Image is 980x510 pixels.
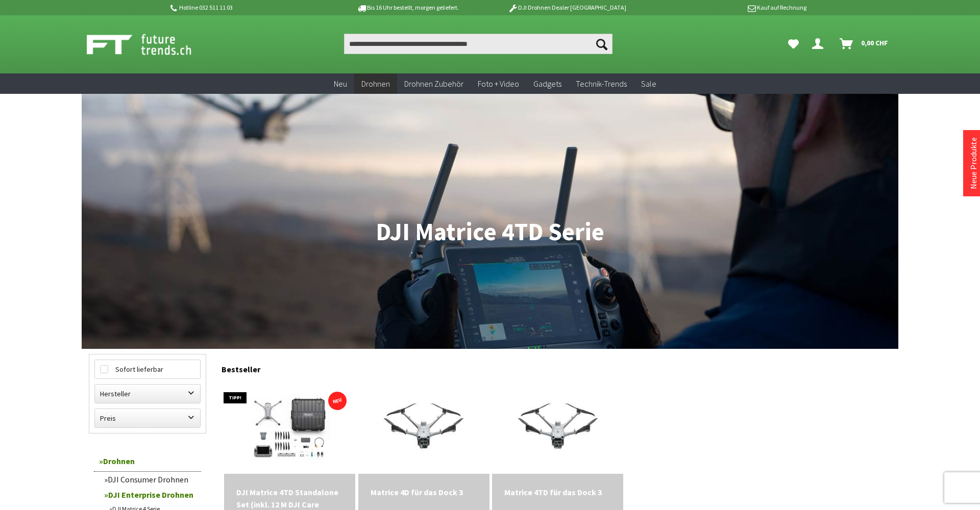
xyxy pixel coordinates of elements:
span: Neu [334,79,347,89]
a: Technik-Trends [569,73,634,94]
a: Meine Favoriten [783,34,804,54]
input: Produkt, Marke, Kategorie, EAN, Artikelnummer… [344,34,612,54]
span: 0,00 CHF [861,35,888,51]
p: Kauf auf Rechnung [647,2,806,14]
img: Shop Futuretrends - zur Startseite wechseln [87,32,214,57]
a: Gadgets [526,73,569,94]
span: Drohnen Zubehör [404,79,463,89]
label: Sofort lieferbar [95,360,200,378]
div: Matrice 4D für das Dock 3 [371,486,477,498]
a: Dein Konto [808,34,831,54]
a: Neue Produkte [968,137,978,189]
a: DJI Enterprise Drohnen [99,487,201,502]
p: DJI Drohnen Dealer [GEOGRAPHIC_DATA] [487,2,647,14]
p: Bis 16 Uhr bestellt, morgen geliefert. [328,2,487,14]
a: DJI Consumer Drohnen [99,472,201,487]
div: Bestseller [222,354,891,379]
span: Sale [641,79,656,89]
span: Technik-Trends [576,79,627,89]
a: Neu [327,73,354,94]
p: Hotline 032 511 11 03 [168,2,328,14]
img: DJI Matrice 4TD Standalone Set (inkl. 12 M DJI Care Enterprise Plus) [226,382,354,474]
a: Foto + Video [471,73,526,94]
a: Warenkorb [836,34,893,54]
label: Hersteller [95,385,200,403]
span: Drohnen [361,79,390,89]
a: Drohnen [354,73,397,94]
button: Suchen [591,34,612,54]
a: Matrice 4D für das Dock 3 5.106,00 CHF In den Warenkorb [371,486,477,498]
a: Drohnen Zubehör [397,73,471,94]
div: Matrice 4TD für das Dock 3 [504,486,611,498]
a: Matrice 4TD für das Dock 3 7.292,00 CHF In den Warenkorb [504,486,611,498]
img: Matrice 4TD für das Dock 3 [497,382,619,474]
img: Matrice 4D für das Dock 3 [362,382,485,474]
span: Foto + Video [478,79,519,89]
a: Drohnen [94,451,201,472]
label: Preis [95,409,200,427]
a: Sale [634,73,664,94]
span: Gadgets [533,79,561,89]
h1: DJI Matrice 4TD Serie [89,219,891,245]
